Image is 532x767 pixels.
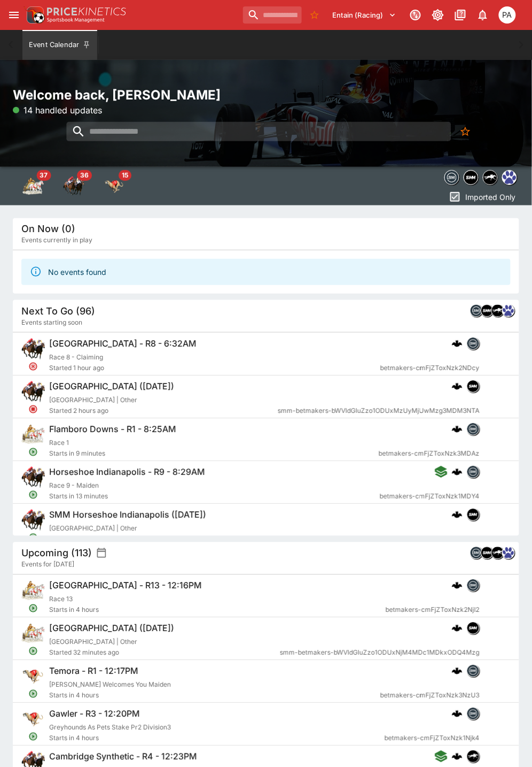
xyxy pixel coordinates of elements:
[22,175,44,197] div: Harness Racing
[49,481,99,489] span: Race 9 - Maiden
[467,508,480,521] div: samemeetingmulti
[28,604,38,613] svg: Open
[49,580,202,592] h6: [GEOGRAPHIC_DATA] - R13 - 12:16PM
[21,235,92,246] span: Events currently in play
[483,170,498,185] div: nztr
[467,466,479,478] img: betmakers.png
[492,305,504,317] img: nztr.png
[471,547,482,559] img: betmakers.png
[49,638,137,646] span: [GEOGRAPHIC_DATA] | Other
[49,709,140,720] h6: Gawler - R3 - 12:20PM
[306,6,323,24] button: No Bookmarks
[22,175,44,197] img: harness_racing
[452,381,463,392] div: cerberus
[49,595,73,603] span: Race 13
[464,171,478,185] img: samemeetingmulti.png
[483,171,497,185] img: nztr.png
[481,547,493,559] img: samemeetingmulti.png
[49,381,174,392] h6: [GEOGRAPHIC_DATA] ([DATE])
[451,5,470,25] button: Documentation
[452,580,463,591] div: cerberus
[452,509,463,520] img: logo-cerberus.svg
[104,175,125,197] img: greyhound_racing
[49,524,137,532] span: [GEOGRAPHIC_DATA] | Other
[380,363,480,373] span: betmakers-cmFjZToxNzk2NDcy
[278,405,480,416] span: smm-betmakers-bWVldGluZzo1ODUxMzUyMjUwMzg3MDM3NTA
[452,338,463,349] div: cerberus
[280,648,480,658] span: smm-betmakers-bWVldGluZzo1ODUxNjM4MDc1MDkxODQ4Mzg
[28,447,38,457] svg: Open
[49,691,380,701] span: Starts in 4 hours
[119,170,131,181] span: 15
[471,305,482,317] img: betmakers.png
[467,465,480,478] div: betmakers
[21,465,45,489] img: horse_racing.png
[49,605,386,616] span: Starts in 4 hours
[21,380,45,403] img: horse_racing.png
[467,665,479,677] img: betmakers.png
[467,579,480,592] div: betmakers
[49,491,380,502] span: Starts in 13 minutes
[503,305,514,317] img: grnz.png
[502,547,515,559] div: grnz
[28,404,38,414] svg: Closed
[428,5,448,25] button: Toggle light/dark mode
[467,750,480,763] div: nztr
[28,533,38,542] svg: Open
[406,5,425,25] button: Connected to PK
[21,508,45,532] img: horse_racing.png
[13,87,519,103] h2: Welcome back, [PERSON_NAME]
[21,622,45,646] img: harness_racing.png
[452,466,463,477] img: logo-cerberus.svg
[452,751,463,762] img: logo-cerberus.svg
[502,170,517,185] div: grnz
[467,708,480,720] div: betmakers
[13,104,102,117] p: 14 handled updates
[481,304,494,317] div: samemeetingmulti
[4,5,24,25] button: open drawer
[491,547,504,559] div: nztr
[467,509,479,520] img: samemeetingmulti.png
[470,547,483,559] div: betmakers
[49,733,385,744] span: Starts in 4 hours
[49,534,283,544] span: Started 4 hours ago
[21,559,74,570] span: Events for [DATE]
[21,423,45,446] img: harness_racing.png
[49,424,176,435] h6: Flamboro Downs - R1 - 8:25AM
[386,605,480,616] span: betmakers-cmFjZToxNzk2NjI2
[503,171,517,185] img: grnz.png
[77,170,92,181] span: 36
[21,579,45,603] img: harness_racing.png
[467,665,480,678] div: betmakers
[452,338,463,349] img: logo-cerberus.svg
[467,622,480,635] div: samemeetingmulti
[467,423,479,435] img: betmakers.png
[49,724,171,732] span: Greyhounds As Pets Stake Pr2 Division3
[452,466,463,477] div: cerberus
[452,709,463,719] div: cerberus
[499,6,516,24] div: Peter Addley
[96,548,107,558] button: settings
[467,623,479,634] img: samemeetingmulti.png
[21,665,45,688] img: greyhound_racing.png
[21,547,92,559] h5: Upcoming (113)
[464,170,479,185] div: samemeetingmulti
[467,751,479,763] img: nztr.png
[466,191,516,203] p: Imported Only
[467,708,479,720] img: betmakers.png
[22,30,97,60] button: Event Calendar
[452,424,463,434] img: logo-cerberus.svg
[380,691,480,701] span: betmakers-cmFjZToxNzk3NzU3
[467,338,479,349] img: betmakers.png
[63,175,84,197] img: horse_racing
[467,580,479,592] img: betmakers.png
[48,262,106,282] div: No events found
[473,5,492,25] button: Notifications
[444,170,459,185] div: betmakers
[28,490,38,500] svg: Open
[481,547,494,559] div: samemeetingmulti
[49,353,103,361] span: Race 8 - Claiming
[49,466,205,478] h6: Horseshoe Indianapolis - R9 - 8:29AM
[49,666,138,677] h6: Temora - R1 - 12:17PM
[24,4,45,26] img: PriceKinetics Logo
